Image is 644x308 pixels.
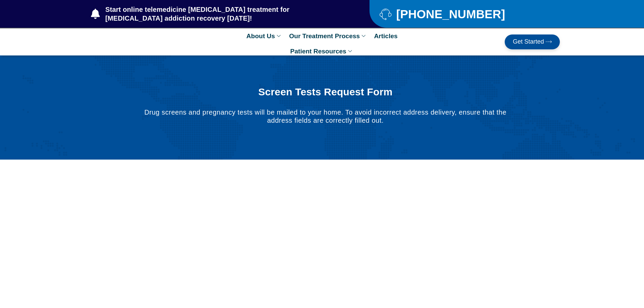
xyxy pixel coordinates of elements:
a: Patient Resources [287,44,357,59]
p: Drug screens and pregnancy tests will be mailed to your home. To avoid incorrect address delivery... [138,108,512,124]
span: [PHONE_NUMBER] [395,10,505,18]
a: Get Started [505,34,560,49]
a: [PHONE_NUMBER] [380,8,543,20]
a: Start online telemedicine [MEDICAL_DATA] treatment for [MEDICAL_DATA] addiction recovery [DATE]! [91,5,342,23]
h1: Screen Tests Request Form [138,86,512,98]
span: Get Started [513,39,544,45]
span: Start online telemedicine [MEDICAL_DATA] treatment for [MEDICAL_DATA] addiction recovery [DATE]! [104,5,343,23]
a: About Us [243,28,286,44]
a: Articles [371,28,401,44]
a: Our Treatment Process [286,28,371,44]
